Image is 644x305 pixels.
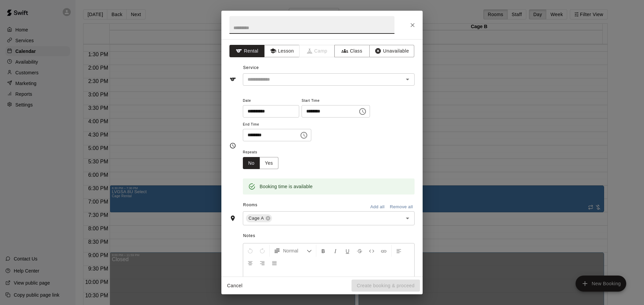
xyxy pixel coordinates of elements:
[229,215,236,222] svg: Rooms
[243,231,415,241] span: Notes
[378,245,389,257] button: Insert Link
[246,214,272,222] div: Cage A
[356,105,369,118] button: Choose time, selected time is 5:00 PM
[330,245,341,257] button: Format Italics
[302,96,370,105] span: Start Time
[243,105,294,118] input: Choose date, selected date is Sep 16, 2025
[318,245,329,257] button: Format Bold
[388,202,415,212] button: Remove all
[224,280,246,292] button: Cancel
[229,76,236,83] svg: Service
[260,157,278,169] button: Yes
[369,45,414,57] button: Unavailable
[264,45,300,57] button: Lesson
[243,96,299,105] span: Date
[243,120,311,129] span: End Time
[243,65,259,70] span: Service
[243,148,284,157] span: Repeats
[245,245,256,257] button: Undo
[334,45,370,57] button: Class
[245,257,256,269] button: Center Align
[246,215,267,222] span: Cage A
[354,245,365,257] button: Format Strikethrough
[366,245,377,257] button: Insert Code
[403,75,412,84] button: Open
[403,214,412,223] button: Open
[269,257,280,269] button: Justify Align
[229,142,236,149] svg: Timing
[257,257,268,269] button: Right Align
[271,245,315,257] button: Formatting Options
[257,245,268,257] button: Redo
[243,157,278,169] div: outlined button group
[229,45,265,57] button: Rental
[243,157,260,169] button: No
[243,203,258,207] span: Rooms
[342,245,353,257] button: Format Underline
[283,247,307,254] span: Normal
[407,19,419,31] button: Close
[393,245,405,257] button: Left Align
[367,202,388,212] button: Add all
[297,129,311,142] button: Choose time, selected time is 6:00 PM
[300,45,335,57] span: Camps can only be created in the Services page
[260,180,313,193] div: Booking time is available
